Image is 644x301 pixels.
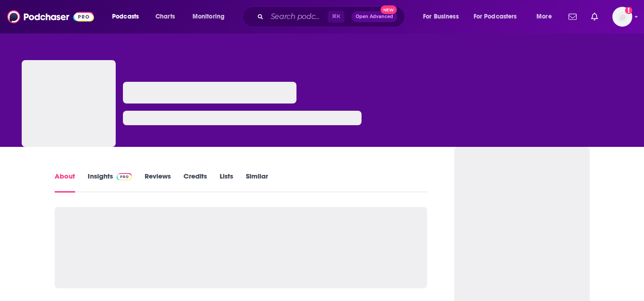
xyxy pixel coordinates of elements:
a: Show notifications dropdown [588,9,602,24]
span: Open Advanced [356,14,393,19]
span: ⌘ K [328,11,344,23]
a: Show notifications dropdown [565,9,580,24]
span: Logged in as redsetterpr [612,7,632,27]
a: About [55,172,75,193]
a: Reviews [145,172,171,193]
button: open menu [530,9,563,24]
span: Monitoring [193,10,225,23]
a: InsightsPodchaser Pro [88,172,132,193]
span: For Business [423,10,459,23]
button: Show profile menu [612,7,632,27]
input: Search podcasts, credits, & more... [267,9,328,24]
a: Lists [220,172,233,193]
a: Similar [246,172,268,193]
button: open menu [106,9,150,24]
a: Charts [150,9,180,24]
img: Podchaser - Follow, Share and Rate Podcasts [7,8,94,25]
a: Credits [183,172,207,193]
img: Podchaser Pro [117,173,132,180]
div: Search podcasts, credits, & more... [251,6,414,27]
button: open menu [417,9,470,24]
button: open menu [186,9,236,24]
span: New [381,5,397,14]
span: Charts [155,10,175,23]
button: Open AdvancedNew [352,11,397,22]
svg: Add a profile image [625,7,632,14]
span: For Podcasters [474,10,517,23]
span: More [536,10,552,23]
span: Podcasts [112,10,139,23]
img: User Profile [612,7,632,27]
button: open menu [468,9,530,24]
